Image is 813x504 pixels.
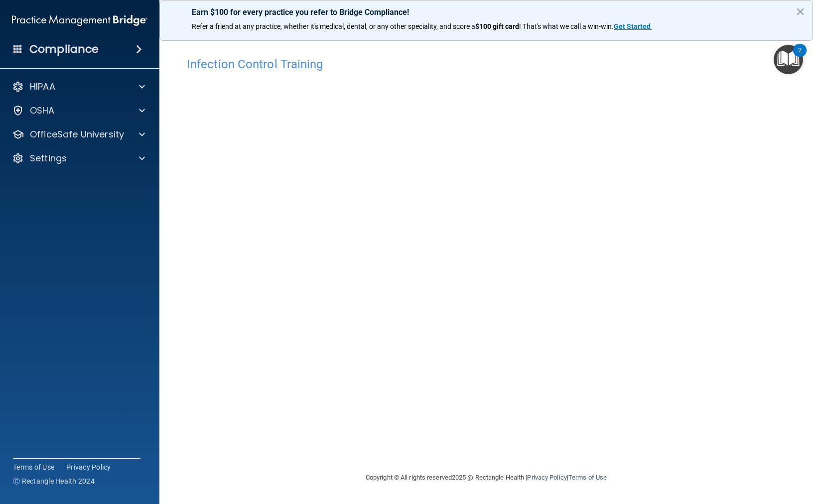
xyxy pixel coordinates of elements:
[796,3,805,19] button: Close
[187,76,685,382] iframe: infection-control-training
[527,474,566,481] a: Privacy Policy
[614,22,652,30] a: Get Started
[12,128,145,140] a: OfficeSafe University
[519,22,614,30] span: ! That's what we call a win-win.
[774,45,803,74] button: Open Resource Center, 2 new notifications
[30,105,55,117] p: OSHA
[798,50,802,63] div: 2
[12,81,145,93] a: HIPAA
[12,152,145,164] a: Settings
[13,476,95,486] span: Ⓒ Rectangle Health 2024
[30,152,67,164] p: Settings
[614,22,651,30] strong: Get Started
[192,7,781,17] p: Earn $100 for every practice you refer to Bridge Compliance!
[29,42,99,56] h4: Compliance
[187,58,786,71] h4: Infection Control Training
[12,10,147,30] img: PMB logo
[475,22,519,30] strong: $100 gift card
[12,105,145,117] a: OSHA
[192,22,475,30] span: Refer a friend at any practice, whether it's medical, dental, or any other speciality, and score a
[13,462,54,472] a: Terms of Use
[304,462,668,494] div: Copyright © All rights reserved 2025 @ Rectangle Health | |
[30,128,124,140] p: OfficeSafe University
[568,474,607,481] a: Terms of Use
[30,81,55,93] p: HIPAA
[66,462,111,472] a: Privacy Policy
